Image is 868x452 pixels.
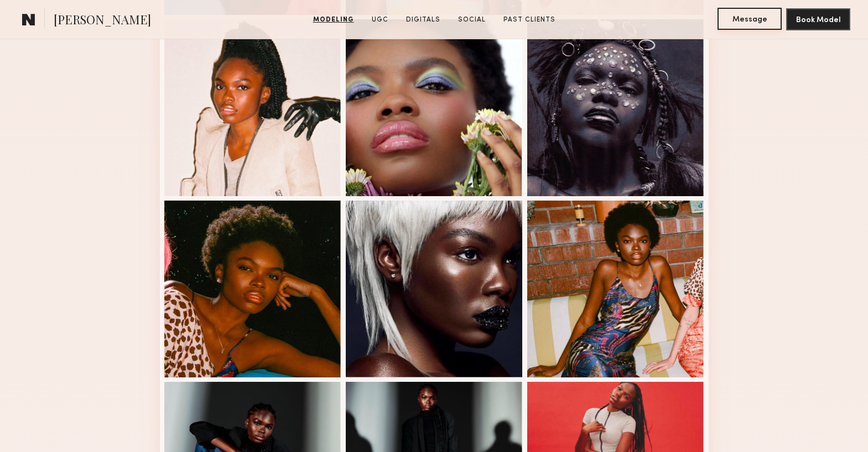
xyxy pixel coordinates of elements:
[786,14,850,24] a: Book Model
[309,15,358,25] a: Modeling
[367,15,393,25] a: UGC
[499,15,560,25] a: Past Clients
[718,8,782,30] button: Message
[54,11,151,30] span: [PERSON_NAME]
[402,15,445,25] a: Digitals
[786,8,850,30] button: Book Model
[454,15,490,25] a: Social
